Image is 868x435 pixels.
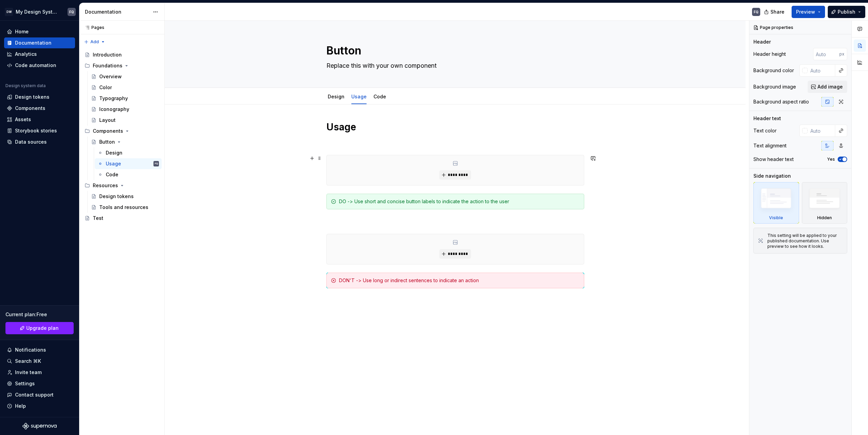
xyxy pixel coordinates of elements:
div: Background aspect ratio [753,98,809,105]
div: Code [371,89,389,103]
a: Introduction [82,49,162,60]
input: Auto [813,48,839,60]
div: Hidden [817,215,832,221]
input: Auto [808,64,835,77]
div: Text alignment [753,142,786,149]
a: Code [95,169,162,180]
a: Test [82,213,162,224]
a: Home [4,26,75,37]
span: Add image [818,83,843,90]
div: Button [99,139,115,145]
div: DON'T -> Use long or indirect sentences to indicate an action [339,277,580,284]
div: Foundations [82,60,162,71]
div: Code automation [15,62,56,69]
div: FQ [69,9,74,15]
button: Publish [828,6,865,18]
div: Notifications [15,347,46,353]
a: UsageFQ [95,158,162,169]
div: DO -> Use short and concise button labels to indicate the action to the user [339,198,580,205]
div: Introduction [93,51,122,58]
a: Code automation [4,60,75,71]
a: Design [95,147,162,158]
a: Overview [88,71,162,82]
div: Home [15,28,29,35]
button: Preview [792,6,825,18]
svg: Supernova Logo [23,423,57,430]
a: Documentation [4,37,75,48]
div: Settings [15,380,35,387]
button: Add [82,37,107,47]
div: Typography [99,95,128,102]
a: Button [88,136,162,147]
div: Search ⌘K [15,358,41,365]
span: Share [770,9,784,15]
div: Invite team [15,369,42,376]
div: Overview [99,73,122,80]
button: Help [4,401,75,412]
div: Resources [82,180,162,191]
div: Usage [106,160,121,167]
div: Components [15,105,45,112]
button: Contact support [4,389,75,400]
div: DW [5,8,13,16]
div: FQ [754,9,759,15]
span: Upgrade plan [26,325,59,332]
a: Assets [4,114,75,125]
div: Background color [753,67,794,74]
a: Storybook stories [4,125,75,136]
div: This setting will be applied to your published documentation. Use preview to see how it looks. [767,233,843,249]
div: Resources [93,182,118,189]
div: Storybook stories [15,127,57,134]
button: Share [761,6,789,18]
button: Add image [808,81,847,93]
span: Preview [796,9,815,15]
div: Documentation [85,9,149,15]
textarea: Button [325,43,583,59]
button: Upgrade plan [5,322,74,334]
div: Hidden [802,182,848,224]
span: Publish [838,9,855,15]
a: Code [373,94,386,99]
div: Background image [753,83,796,90]
div: Help [15,403,26,409]
div: Design tokens [99,193,134,200]
a: Design tokens [88,191,162,202]
a: Design [328,94,344,99]
a: Invite team [4,367,75,378]
div: Foundations [93,62,122,69]
a: Analytics [4,49,75,60]
a: Usage [351,94,367,99]
div: Design tokens [15,94,49,100]
div: Visible [753,182,799,224]
div: Components [93,128,123,134]
button: DWMy Design SystemFQ [1,4,78,19]
button: Search ⌘K [4,356,75,367]
div: Analytics [15,51,37,58]
a: Typography [88,93,162,104]
div: Data sources [15,139,47,145]
input: Auto [808,125,835,137]
div: Contact support [15,391,54,398]
div: Page tree [82,49,162,224]
a: Design tokens [4,92,75,102]
div: Assets [15,116,31,123]
a: Components [4,103,75,114]
div: Current plan : Free [5,311,74,318]
span: Add [90,39,99,45]
a: Settings [4,378,75,389]
p: px [839,51,844,57]
div: Header [753,38,771,45]
div: Usage [349,89,369,103]
div: Text color [753,127,777,134]
div: Header height [753,51,786,58]
textarea: Replace this with your own component [325,60,583,71]
div: Layout [99,117,116,124]
a: Tools and resources [88,202,162,213]
h1: Usage [326,121,584,133]
div: My Design System [16,9,59,15]
div: Visible [769,215,783,221]
a: Iconography [88,104,162,115]
div: Components [82,126,162,136]
a: Color [88,82,162,93]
